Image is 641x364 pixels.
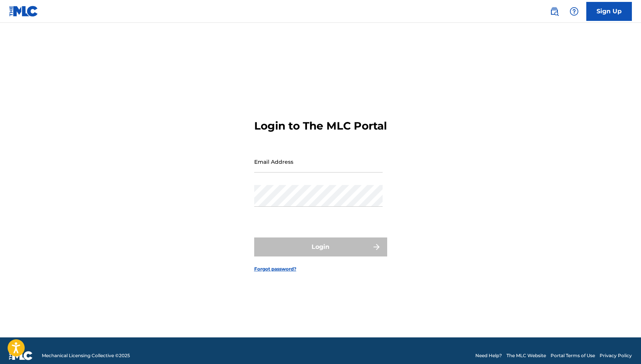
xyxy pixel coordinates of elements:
h3: Login to The MLC Portal [254,119,387,133]
a: Privacy Policy [600,352,632,359]
a: Need Help? [475,352,502,359]
span: Mechanical Licensing Collective © 2025 [42,352,130,359]
a: Public Search [547,4,562,19]
a: Sign Up [586,2,632,21]
img: logo [9,351,33,360]
iframe: Chat Widget [603,328,641,364]
img: help [570,7,579,16]
img: search [550,7,559,16]
a: Forgot password? [254,266,296,272]
img: MLC Logo [9,6,38,17]
a: Portal Terms of Use [551,352,595,359]
div: Help [567,4,582,19]
a: The MLC Website [506,352,546,359]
